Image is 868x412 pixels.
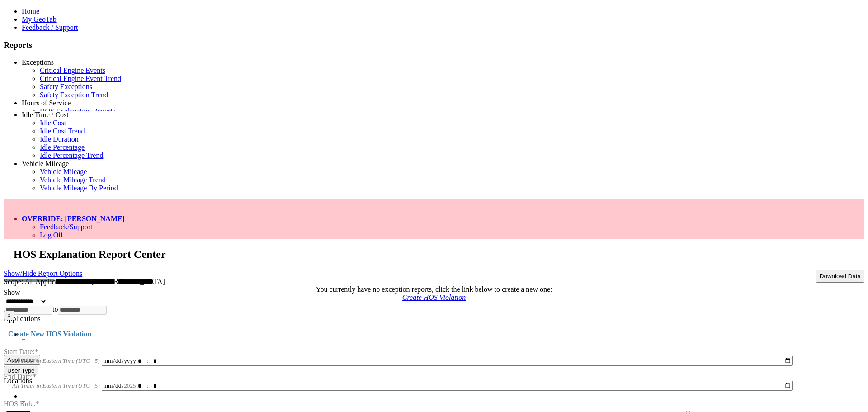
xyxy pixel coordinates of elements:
[40,107,115,115] a: HOS Explanation Reports
[40,127,85,135] a: Idle Cost Trend
[40,176,106,184] a: Vehicle Mileage Trend
[40,152,103,159] a: Idle Percentage Trend
[52,305,58,313] span: to
[4,315,41,322] label: Applications
[4,361,36,380] label: End Date:*
[40,91,108,99] a: Safety Exception Trend
[22,99,71,107] a: Hours of Service
[4,311,14,320] button: ×
[40,66,105,74] a: Critical Engine Events
[22,58,54,66] a: Exceptions
[40,231,63,239] a: Log Off
[816,270,864,283] button: Download Data
[22,24,78,31] a: Feedback / Support
[40,184,118,192] a: Vehicle Mileage By Period
[402,294,466,301] a: Create HOS Violation
[22,111,69,118] a: Idle Time / Cost
[14,248,864,260] h2: HOS Explanation Report Center
[40,119,66,127] a: Idle Cost
[4,285,864,294] div: You currently have no exception reports, click the link below to create a new one:
[40,223,92,231] a: Feedback/Support
[40,83,92,90] a: Safety Exceptions
[4,40,864,50] h3: Reports
[12,357,100,364] span: All Times in Eastern Time (UTC - 5)
[4,267,82,279] a: Show/Hide Report Options
[22,160,69,167] a: Vehicle Mileage
[4,278,165,285] span: Scope: All Applications AND [GEOGRAPHIC_DATA]
[4,397,39,407] label: HOS Rule:*
[40,143,85,151] a: Idle Percentage
[40,135,79,143] a: Idle Duration
[12,382,100,389] span: All Times in Eastern Time (UTC - 5)
[4,330,864,338] h4: Create New HOS Violation
[22,215,125,223] a: OVERRIDE: [PERSON_NAME]
[40,75,121,82] a: Critical Engine Event Trend
[22,7,39,15] a: Home
[22,15,57,23] a: My GeoTab
[4,336,38,355] label: Start Date:*
[4,289,20,296] label: Show
[40,168,87,175] a: Vehicle Mileage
